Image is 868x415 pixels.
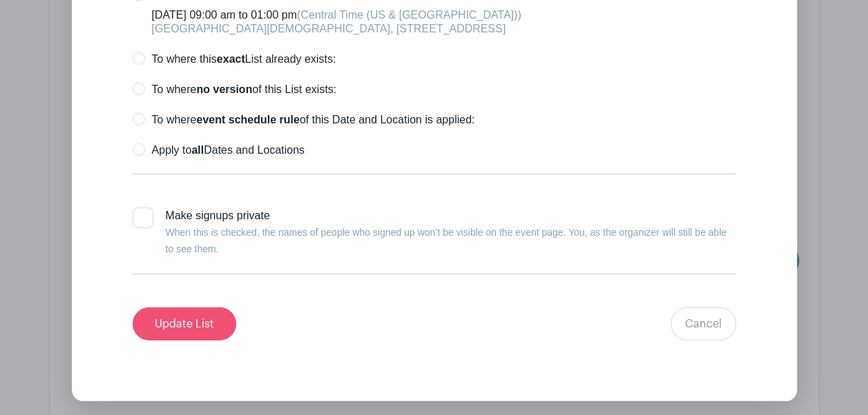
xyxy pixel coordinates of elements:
label: Apply to Dates and Locations [133,143,305,157]
a: Cancel [671,307,736,341]
input: Update List [133,307,236,341]
strong: exact [217,53,245,65]
label: To where this List already exists: [133,52,336,66]
div: Make signups private [166,207,736,257]
span: (Central Time (US & [GEOGRAPHIC_DATA])) [297,9,521,21]
div: [GEOGRAPHIC_DATA][DEMOGRAPHIC_DATA], [STREET_ADDRESS] [152,22,521,36]
strong: all [191,144,204,156]
label: To where of this List exists: [133,83,337,97]
strong: event schedule rule [196,114,299,125]
small: When this is checked, the names of people who signed up won’t be visible on the event page. You, ... [166,227,727,254]
strong: no version [196,83,252,95]
label: To where of this Date and Location is applied: [133,113,475,127]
